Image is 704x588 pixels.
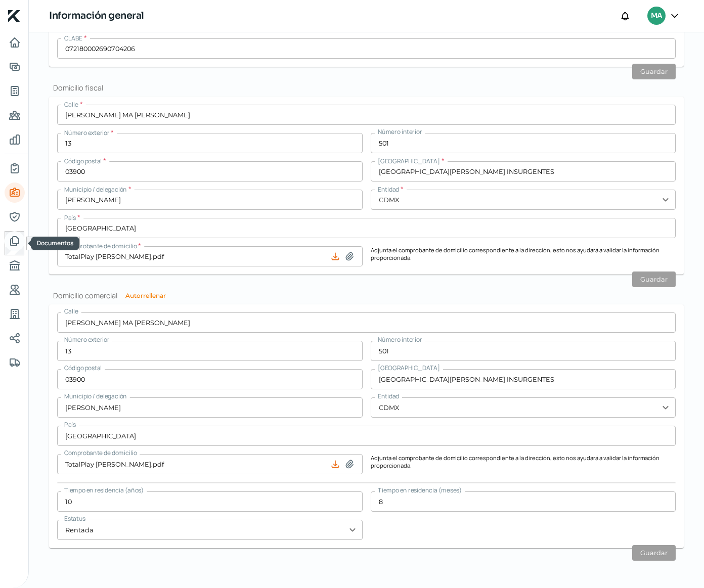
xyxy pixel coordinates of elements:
a: Redes sociales [5,328,25,348]
h2: Domicilio comercial [49,291,684,300]
a: Industria [5,304,25,324]
span: Municipio / delegación [64,185,127,194]
button: Autorrellenar [125,293,166,299]
h1: Información general [49,9,144,23]
span: MA [651,10,662,22]
button: Guardar [632,272,676,287]
a: Tus créditos [5,81,25,101]
span: Número interior [378,335,422,344]
a: Representantes [5,207,25,227]
a: Información general [5,183,25,203]
span: [GEOGRAPHIC_DATA] [378,364,440,372]
span: Código postal [64,364,102,372]
span: Número interior [378,127,422,136]
h2: Domicilio fiscal [49,83,684,93]
a: Buró de crédito [5,255,25,276]
a: Mi contrato [5,158,25,178]
span: Documentos [37,239,73,247]
button: Guardar [632,64,676,79]
span: CLABE [64,34,82,42]
span: Comprobante de domicilio [64,242,137,250]
span: Número exterior [64,128,109,137]
a: Inicio [5,32,25,53]
span: Tiempo en residencia (años) [64,486,144,494]
a: Referencias [5,280,25,300]
span: Entidad [378,185,399,194]
span: Entidad [378,392,399,400]
a: Documentos [5,231,25,251]
span: Código postal [64,157,102,165]
span: Comprobante de domicilio [64,448,137,457]
p: Adjunta el comprobante de domicilio correspondiente a la dirección, esto nos ayudará a validar la... [371,246,676,266]
span: País [64,213,76,222]
a: Adelantar facturas [5,57,25,77]
p: Adjunta el comprobante de domicilio correspondiente a la dirección, esto nos ayudará a validar la... [371,454,676,474]
a: Mis finanzas [5,129,25,150]
span: Calle [64,307,78,315]
span: País [64,420,76,429]
a: Pago a proveedores [5,105,25,125]
span: Estatus [64,514,85,523]
span: Calle [64,100,78,109]
span: Municipio / delegación [64,392,127,400]
span: Tiempo en residencia (meses) [378,486,462,494]
span: [GEOGRAPHIC_DATA] [378,157,440,165]
a: Colateral [5,352,25,373]
span: Número exterior [64,335,109,344]
button: Guardar [632,545,676,561]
